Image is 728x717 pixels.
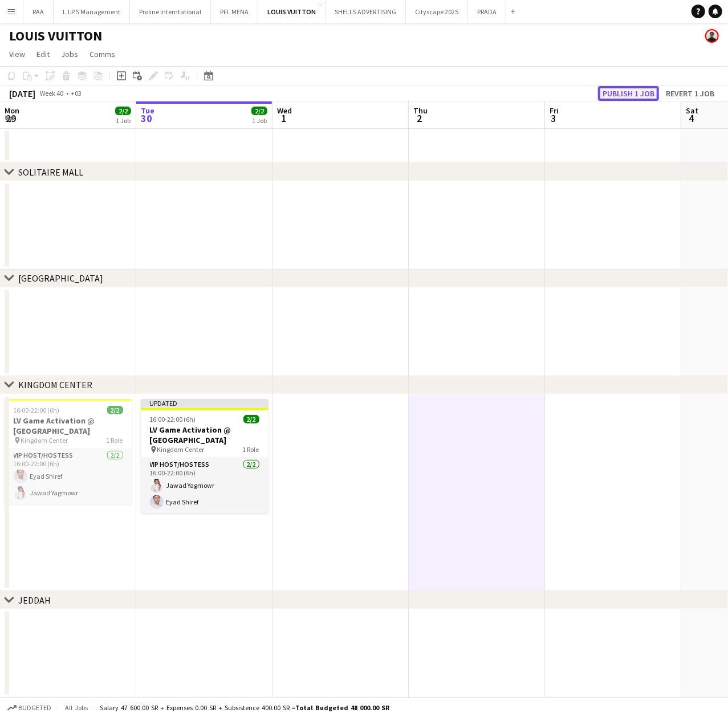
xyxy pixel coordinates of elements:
span: Thu [413,105,428,116]
button: Proline Interntational [130,1,211,23]
h3: LV Game Activation @ [GEOGRAPHIC_DATA] [141,425,269,445]
button: RAA [23,1,54,23]
div: SOLITAIRE MALL [18,166,83,178]
span: Total Budgeted 48 000.00 SR [295,703,389,712]
app-job-card: Updated16:00-22:00 (6h)2/2LV Game Activation @ [GEOGRAPHIC_DATA] Kingdom Center1 RoleVIP Host/Hos... [141,399,269,514]
button: Revert 1 job [661,86,719,101]
span: Fri [550,105,559,116]
span: 1 [275,112,292,125]
span: 29 [3,112,19,125]
button: Budgeted [6,702,53,714]
span: Tue [141,105,154,116]
span: 2/2 [115,107,131,115]
span: 1 Role [243,445,259,454]
div: [DATE] [9,88,35,99]
span: 2/2 [243,415,259,423]
span: Budgeted [18,704,51,712]
app-user-avatar: Kenan Tesfaselase [705,29,719,43]
span: 16:00-22:00 (6h) [14,406,60,414]
h3: LV Game Activation @ [GEOGRAPHIC_DATA] [5,415,132,436]
span: 4 [684,112,698,125]
span: 30 [139,112,154,125]
div: JEDDAH [18,594,51,606]
a: Jobs [56,47,83,62]
button: Publish 1 job [598,86,659,101]
app-job-card: 16:00-22:00 (6h)2/2LV Game Activation @ [GEOGRAPHIC_DATA] Kingdom Center1 RoleVIP Host/Hostess2/2... [5,399,132,504]
button: PFL MENA [211,1,258,23]
span: 16:00-22:00 (6h) [150,415,196,423]
span: View [9,49,25,59]
app-card-role: VIP Host/Hostess2/216:00-22:00 (6h)Jawad YagmowrEyad Shiref [141,458,269,514]
a: Edit [32,47,54,62]
span: 2/2 [251,107,267,115]
span: Jobs [61,49,78,59]
span: Comms [90,49,115,59]
span: 2 [412,112,428,125]
a: Comms [85,47,120,62]
app-card-role: VIP Host/Hostess2/216:00-22:00 (6h)Eyad ShirefJawad Yagmowr [5,449,132,504]
span: Sat [686,105,698,116]
button: L.I.P.S Management [54,1,130,23]
span: Kingdom Center [21,436,68,445]
div: +03 [71,89,82,97]
span: Kingdom Center [157,445,205,454]
button: Cityscape 2025 [406,1,468,23]
a: View [5,47,30,62]
div: Salary 47 600.00 SR + Expenses 0.00 SR + Subsistence 400.00 SR = [100,703,389,712]
div: [GEOGRAPHIC_DATA] [18,273,103,284]
span: All jobs [63,703,90,712]
span: Week 40 [38,89,66,97]
div: KINGDOM CENTER [18,379,92,390]
button: LOUIS VUITTON [258,1,326,23]
div: Updated [141,399,269,408]
span: Mon [5,105,19,116]
h1: LOUIS VUITTON [9,27,102,44]
div: 1 Job [116,116,131,125]
div: 1 Job [252,116,267,125]
span: 3 [548,112,559,125]
span: 2/2 [107,406,123,414]
span: Edit [36,49,50,59]
button: SHELLS ADVERTISING [326,1,406,23]
button: PRADA [468,1,506,23]
span: 1 Role [107,436,123,445]
span: Wed [277,105,292,116]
